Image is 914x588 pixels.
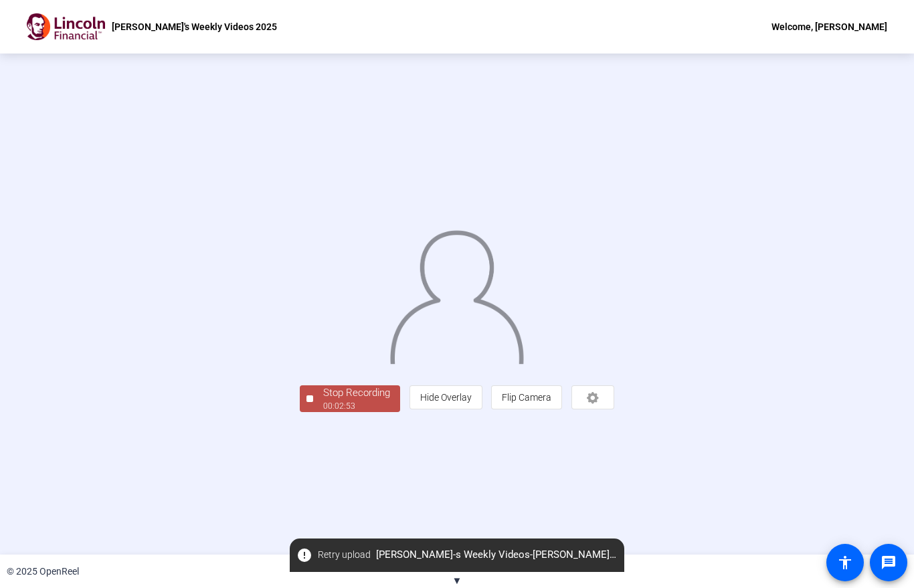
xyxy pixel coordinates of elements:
button: Stop Recording00:02:53 [300,385,400,413]
button: Flip Camera [491,385,562,409]
span: Hide Overlay [420,392,472,403]
img: overlay [389,222,525,364]
div: Welcome, [PERSON_NAME] [771,19,887,35]
div: Stop Recording [323,385,390,401]
mat-icon: error [296,547,312,563]
span: Flip Camera [502,392,551,403]
mat-icon: message [881,555,897,571]
span: Retry upload [318,548,371,562]
img: OpenReel logo [27,13,105,40]
div: 00:02:53 [323,400,390,412]
p: [PERSON_NAME]'s Weekly Videos 2025 [112,19,277,35]
mat-icon: accessibility [837,555,853,571]
div: © 2025 OpenReel [7,565,79,579]
span: [PERSON_NAME]-s Weekly Videos-[PERSON_NAME]-s Weekly Videos 2025-1755809135781-webcam [290,543,624,567]
span: ▼ [452,575,462,587]
button: Hide Overlay [409,385,482,409]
